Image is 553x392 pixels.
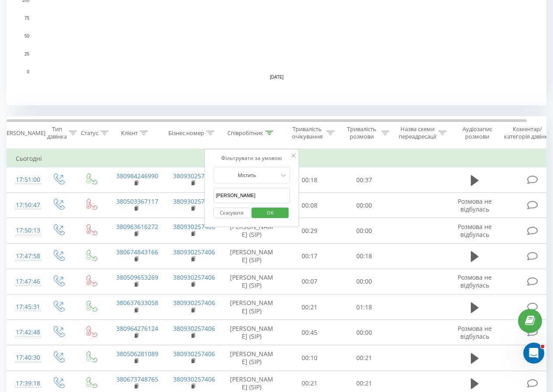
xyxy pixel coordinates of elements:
[24,34,30,38] text: 50
[16,324,33,341] div: 17:42:48
[282,295,337,320] td: 00:21
[173,222,215,231] a: 380930257406
[168,129,204,137] div: Бізнес номер
[337,320,392,345] td: 00:00
[116,197,158,205] a: 380503367117
[173,248,215,256] a: 380930257406
[16,197,33,214] div: 17:50:47
[173,298,215,307] a: 380930257406
[173,350,215,358] a: 380930257406
[173,273,215,281] a: 380930257406
[116,273,158,281] a: 380509653269
[1,129,45,137] div: [PERSON_NAME]
[221,243,282,269] td: [PERSON_NAME] (SIP)
[344,125,379,140] div: Тривалість розмови
[227,129,263,137] div: Співробітник
[116,298,158,307] a: 380637633058
[221,345,282,371] td: [PERSON_NAME] (SIP)
[81,129,98,137] div: Статус
[282,193,337,218] td: 00:08
[458,197,492,213] span: Розмова не відбулась
[458,273,492,289] span: Розмова не відбулась
[337,193,392,218] td: 00:00
[24,16,30,21] text: 75
[213,188,290,203] input: Введіть значення
[258,206,282,219] span: OK
[282,218,337,243] td: 00:29
[458,222,492,239] span: Розмова не відбулась
[173,375,215,383] a: 380930257406
[221,218,282,243] td: [PERSON_NAME] (SIP)
[221,269,282,294] td: [PERSON_NAME] (SIP)
[116,222,158,231] a: 380963616272
[16,171,33,188] div: 17:51:00
[27,69,29,74] text: 0
[173,324,215,333] a: 380930257406
[337,295,392,320] td: 01:18
[337,243,392,269] td: 00:18
[16,273,33,290] div: 17:47:46
[399,125,436,140] div: Назва схеми переадресації
[282,167,337,193] td: 00:18
[16,248,33,265] div: 17:47:58
[221,295,282,320] td: [PERSON_NAME] (SIP)
[282,269,337,294] td: 00:07
[290,125,324,140] div: Тривалість очікування
[116,324,158,333] a: 380964276124
[282,243,337,269] td: 00:17
[337,269,392,294] td: 00:00
[337,345,392,371] td: 00:21
[16,349,33,366] div: 17:40:30
[173,197,215,205] a: 380930257406
[252,208,289,219] button: OK
[116,172,158,180] a: 380984246990
[456,125,498,140] div: Аудіозапис розмови
[116,248,158,256] a: 380674843166
[337,218,392,243] td: 00:00
[16,298,33,316] div: 17:45:31
[16,222,33,239] div: 17:50:13
[16,375,33,392] div: 17:39:18
[221,320,282,345] td: [PERSON_NAME] (SIP)
[458,324,492,340] span: Розмова не відбулась
[282,345,337,371] td: 00:10
[173,172,215,180] a: 380930257406
[270,75,284,80] text: [DATE]
[337,167,392,193] td: 00:37
[24,52,30,56] text: 25
[282,320,337,345] td: 00:45
[121,129,138,137] div: Клієнт
[116,350,158,358] a: 380506281089
[116,375,158,383] a: 380673748765
[213,154,290,163] div: Фільтрувати за умовою
[47,125,67,140] div: Тип дзвінка
[502,125,553,140] div: Коментар/категорія дзвінка
[523,343,544,364] iframe: Intercom live chat
[213,208,250,219] button: Скасувати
